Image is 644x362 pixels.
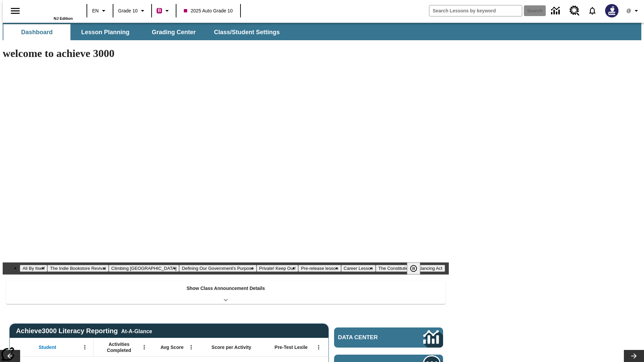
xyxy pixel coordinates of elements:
button: Slide 8 The Constitution's Balancing Act [376,265,445,272]
span: Pre-Test Lexile [275,344,308,350]
button: Select a new avatar [601,2,623,19]
a: Resource Center, Will open in new tab [566,2,584,20]
span: EN [92,7,99,14]
button: Slide 2 The Indie Bookstore Revival [47,265,109,272]
span: Data Center [338,334,401,341]
span: Grade 10 [118,7,138,14]
div: Show Class Announcement Details [6,281,445,304]
button: Open Menu [139,342,149,352]
button: Open Menu [186,342,196,352]
button: Slide 3 Climbing Mount Tai [109,265,179,272]
a: Data Center [547,2,566,20]
a: Data Center [334,327,443,348]
button: Pause [407,262,420,275]
button: Language: EN, Select a language [89,5,111,17]
button: Lesson carousel, Next [624,350,644,362]
button: Dashboard [3,24,70,40]
input: search field [429,5,522,16]
a: Notifications [584,2,601,19]
span: NJ Edition [54,16,73,20]
button: Slide 7 Career Lesson [341,265,376,272]
a: Home [29,3,73,16]
span: Dashboard [21,28,53,36]
span: Student [39,344,56,350]
button: Profile/Settings [623,5,644,17]
button: Grading Center [140,24,207,40]
button: Slide 5 Private! Keep Out! [257,265,299,272]
span: Activities Completed [97,341,141,353]
button: Boost Class color is violet red. Change class color [154,5,174,17]
span: @ [626,7,631,14]
div: At-A-Glance [121,327,152,335]
span: Grading Center [152,28,196,36]
span: Lesson Planning [81,28,129,36]
p: Show Class Announcement Details [186,285,265,292]
button: Class/Student Settings [209,24,285,40]
div: SubNavbar [3,23,641,40]
span: B [158,6,161,15]
div: Home [29,2,73,20]
button: Slide 4 Defining Our Government's Purpose [179,265,256,272]
span: Class/Student Settings [214,28,280,36]
span: Score per Activity [212,344,252,350]
div: Pause [407,262,427,275]
button: Grade: Grade 10, Select a grade [115,5,149,17]
span: 2025 Auto Grade 10 [184,7,232,14]
span: Avg Score [160,344,183,350]
button: Open Menu [314,342,324,352]
button: Open Menu [80,342,90,352]
button: Slide 1 All By Itself [20,265,47,272]
button: Open side menu [5,1,25,21]
button: Lesson Planning [72,24,139,40]
span: Achieve3000 Literacy Reporting [16,327,152,335]
img: Avatar [605,4,619,17]
h1: welcome to achieve 3000 [3,47,449,60]
button: Slide 6 Pre-release lesson [298,265,341,272]
div: SubNavbar [3,24,286,40]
